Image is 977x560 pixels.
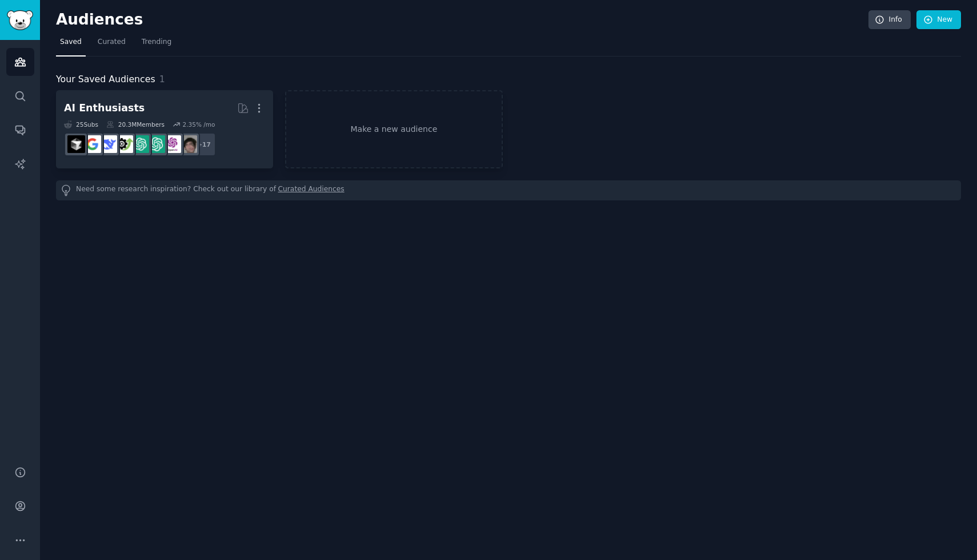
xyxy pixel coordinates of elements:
a: New [916,10,961,30]
img: DeepSeek [99,135,117,153]
a: AI Enthusiasts25Subs20.3MMembers2.35% /mo+17ArtificalIntelligenceOpenAIDevchatgpt_prompts_chatgpt... [56,90,273,168]
a: Info [868,10,911,30]
div: 2.35 % /mo [182,120,215,128]
span: Saved [60,37,82,47]
span: 1 [159,74,165,84]
img: chatgpt_prompts_ [147,135,165,153]
div: AI Enthusiasts [64,101,145,115]
a: Trending [138,33,175,57]
span: Curated [98,37,126,47]
div: 20.3M Members [106,120,165,128]
img: chatgpt_promptDesign [131,135,149,153]
span: Trending [142,37,171,47]
h2: Audiences [56,11,868,29]
a: Make a new audience [285,90,502,168]
span: Your Saved Audiences [56,72,155,87]
a: Curated Audiences [278,184,345,196]
img: ArtificalIntelligence [179,135,197,153]
a: Curated [94,33,130,57]
div: Need some research inspiration? Check out our library of [56,180,961,200]
div: + 17 [192,132,216,156]
a: Saved [56,33,86,57]
img: OpenAIDev [163,135,181,153]
img: AItoolsCatalog [115,135,133,153]
div: 25 Sub s [64,120,98,128]
img: GoogleGeminiAI [83,135,101,153]
img: GummySearch logo [7,10,33,30]
img: cursor [67,135,85,153]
